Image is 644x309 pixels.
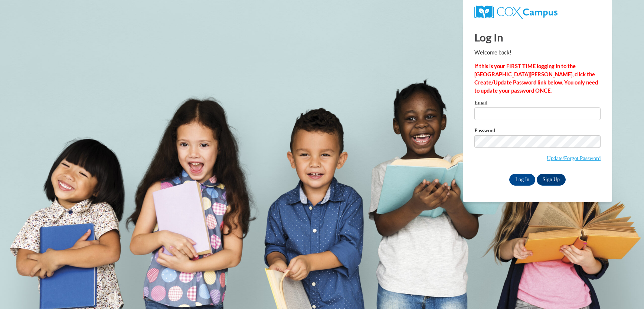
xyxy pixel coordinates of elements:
[474,30,601,45] h1: Log In
[474,6,601,19] a: COX Campus
[537,174,566,186] a: Sign Up
[474,128,601,135] label: Password
[474,63,598,94] strong: If this is your FIRST TIME logging in to the [GEOGRAPHIC_DATA][PERSON_NAME], click the Create/Upd...
[474,6,558,19] img: COX Campus
[474,49,601,57] p: Welcome back!
[547,155,601,161] a: Update/Forgot Password
[474,100,601,107] label: Email
[509,174,535,186] input: Log In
